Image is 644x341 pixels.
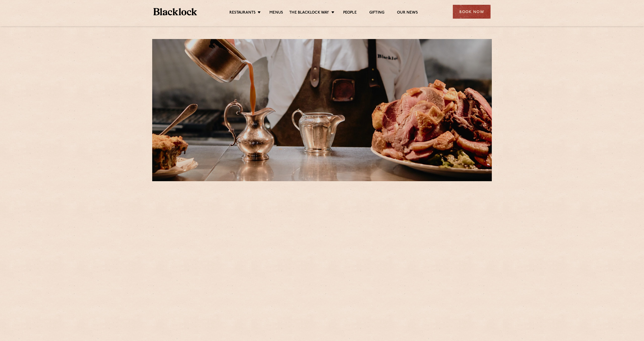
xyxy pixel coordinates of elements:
a: The Blacklock Way [289,10,329,16]
div: Book Now [453,5,491,19]
a: People [343,10,357,16]
a: Our News [397,10,418,16]
a: Menus [269,10,283,16]
a: Gifting [369,10,384,16]
img: BL_Textured_Logo-footer-cropped.svg [153,8,197,15]
a: Restaurants [229,10,256,16]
